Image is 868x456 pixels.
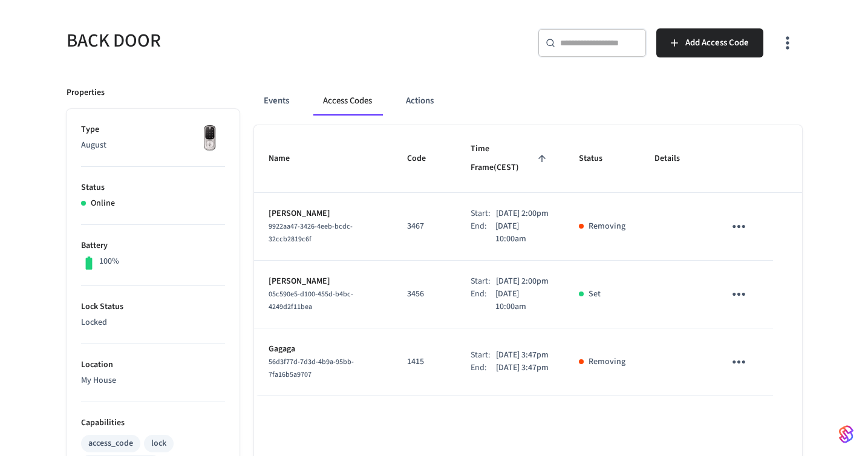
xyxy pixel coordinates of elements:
p: My House [81,374,225,387]
p: [DATE] 10:00am [495,220,550,246]
div: End: [471,362,496,374]
span: Status [579,149,618,168]
button: Access Codes [313,86,382,116]
button: Events [254,86,299,116]
span: 9922aa47-3426-4eeb-bcdc-32ccb2819c6f [269,221,353,244]
span: 56d3f77d-7d3d-4b9a-95bb-7fa16b5a9707 [269,357,354,380]
div: End: [471,288,495,313]
div: ant example [254,86,802,116]
button: Add Access Code [656,28,763,57]
p: 3467 [407,220,442,233]
span: Add Access Code [685,35,749,51]
p: [DATE] 10:00am [495,288,550,313]
button: Actions [396,86,443,116]
p: Lock Status [81,301,225,313]
p: Type [81,123,225,136]
div: Start: [471,349,496,362]
p: 1415 [407,356,442,368]
div: lock [151,437,166,450]
p: Set [589,288,601,301]
p: Location [81,359,225,371]
div: access_code [88,437,133,450]
p: Gagaga [269,343,379,356]
p: Properties [67,86,105,99]
p: 100% [99,255,119,268]
div: End: [471,220,495,246]
table: sticky table [254,125,802,396]
p: [DATE] 3:47pm [496,349,549,362]
p: [DATE] 2:00pm [496,275,549,288]
img: SeamLogoGradient.69752ec5.svg [839,425,853,444]
p: [PERSON_NAME] [269,207,379,220]
img: Yale Assure Touchscreen Wifi Smart Lock, Satin Nickel, Front [195,123,225,154]
p: 3456 [407,288,442,301]
span: Time Frame(CEST) [471,140,550,178]
p: Removing [589,220,625,233]
p: August [81,139,225,152]
span: Code [407,149,442,168]
span: 05c590e5-d100-455d-b4bc-4249d2f11bea [269,289,353,312]
p: Status [81,181,225,194]
p: Online [91,197,115,210]
span: Name [269,149,305,168]
p: [PERSON_NAME] [269,275,379,288]
p: Capabilities [81,417,225,429]
p: [DATE] 3:47pm [496,362,549,374]
h5: BACK DOOR [67,28,427,53]
p: Battery [81,239,225,252]
p: [DATE] 2:00pm [496,207,549,220]
div: Start: [471,275,496,288]
span: Details [654,149,696,168]
div: Start: [471,207,496,220]
p: Removing [589,356,625,368]
p: Locked [81,316,225,329]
